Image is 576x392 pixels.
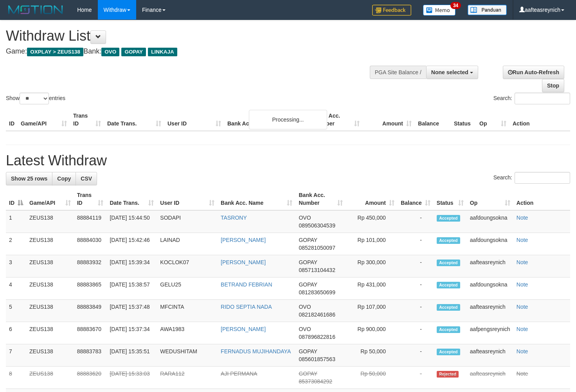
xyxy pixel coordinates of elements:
th: Action [513,188,570,210]
a: CSV [76,172,97,185]
span: Copy 085281050097 to clipboard [299,245,335,251]
span: Copy 085601857563 to clipboard [299,356,335,362]
th: Game/API [18,109,70,131]
td: - [398,367,434,389]
th: Trans ID [70,109,104,131]
a: BETRAND FEBRIAN [221,281,272,288]
td: 88883865 [74,277,107,300]
span: GOPAY [299,348,317,354]
th: Date Trans. [104,109,164,131]
button: None selected [426,66,478,79]
td: 4 [6,277,26,300]
td: Rp 50,000 [346,367,398,389]
td: [DATE] 15:42:46 [106,233,157,255]
span: OXPLAY > ZEUS138 [27,48,83,56]
td: Rp 50,000 [346,344,398,367]
td: aafteasreynich [467,344,513,367]
span: GOPAY [299,259,317,265]
a: Note [517,304,528,310]
td: aafdoungsokna [467,233,513,255]
th: Balance [415,109,451,131]
a: TASRONY [221,215,247,221]
a: AJI PERMANA [221,371,257,377]
th: Trans ID: activate to sort column ascending [74,188,107,210]
td: Rp 300,000 [346,255,398,277]
td: ZEUS138 [26,322,74,344]
a: Run Auto-Refresh [503,66,564,79]
td: aafteasreynich [467,300,513,322]
span: Show 25 rows [11,175,47,182]
a: Note [517,348,528,354]
img: Feedback.jpg [372,5,411,16]
td: [DATE] 15:38:57 [106,277,157,300]
h1: Withdraw List [6,28,376,44]
a: Note [517,215,528,221]
span: Copy 087896822816 to clipboard [299,334,335,340]
td: 1 [6,210,26,233]
td: ZEUS138 [26,300,74,322]
td: WEDUSHITAM [157,344,218,367]
th: Op [476,109,509,131]
td: aafdoungsokna [467,277,513,300]
a: Copy [52,172,76,185]
img: MOTION_logo.png [6,4,65,16]
td: LAINAD [157,233,218,255]
td: 88883849 [74,300,107,322]
a: [PERSON_NAME] [221,326,266,332]
th: Balance: activate to sort column ascending [398,188,434,210]
td: [DATE] 15:37:34 [106,322,157,344]
td: 88884119 [74,210,107,233]
th: Amount [363,109,415,131]
td: 6 [6,322,26,344]
td: - [398,255,434,277]
a: Show 25 rows [6,172,52,185]
td: ZEUS138 [26,210,74,233]
span: 34 [450,2,461,9]
span: GOPAY [121,48,146,56]
span: Copy 85373084292 to clipboard [299,378,332,385]
select: Showentries [20,93,49,104]
td: 7 [6,344,26,367]
td: [DATE] 15:35:51 [106,344,157,367]
a: Note [517,237,528,243]
input: Search: [515,172,570,184]
th: Bank Acc. Name [224,109,311,131]
span: OVO [299,304,311,310]
span: Accepted [437,260,460,266]
td: - [398,300,434,322]
td: 88883932 [74,255,107,277]
td: aafteasreynich [467,255,513,277]
h1: Latest Withdraw [6,153,570,168]
span: Accepted [437,282,460,288]
span: GOPAY [299,281,317,288]
th: User ID: activate to sort column ascending [157,188,218,210]
span: GOPAY [299,237,317,243]
img: panduan.png [468,5,507,15]
span: Rejected [437,371,459,378]
td: ZEUS138 [26,255,74,277]
td: ZEUS138 [26,277,74,300]
span: Copy [57,175,71,182]
div: PGA Site Balance / [370,66,426,79]
td: 5 [6,300,26,322]
span: OVO [299,215,311,221]
td: aafteasreynich [467,367,513,389]
th: Status: activate to sort column ascending [434,188,467,210]
td: 3 [6,255,26,277]
span: Copy 081283650699 to clipboard [299,289,335,295]
th: ID: activate to sort column descending [6,188,26,210]
span: OVO [299,326,311,332]
td: 88883670 [74,322,107,344]
span: GOPAY [299,371,317,377]
th: Bank Acc. Number [311,109,363,131]
h4: Game: Bank: [6,48,376,55]
th: Bank Acc. Number: activate to sort column ascending [295,188,346,210]
th: Amount: activate to sort column ascending [346,188,398,210]
td: Rp 107,000 [346,300,398,322]
th: User ID [164,109,224,131]
a: Note [517,259,528,265]
td: aafpengsreynich [467,322,513,344]
td: 8 [6,367,26,389]
td: - [398,277,434,300]
td: aafdoungsokna [467,210,513,233]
